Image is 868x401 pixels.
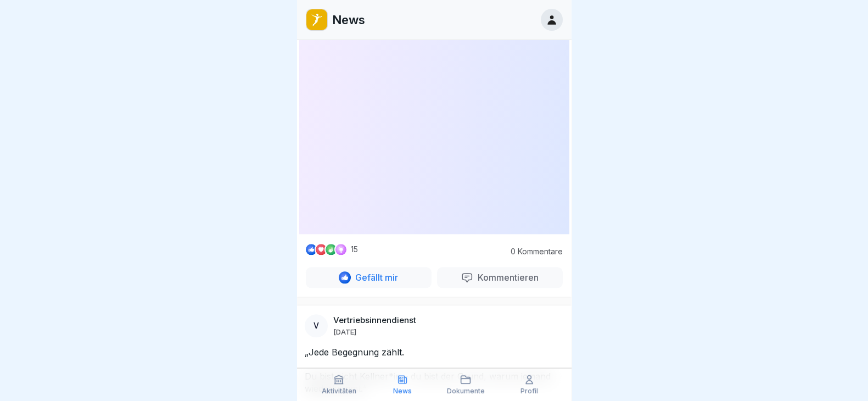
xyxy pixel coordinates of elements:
p: Profil [520,387,538,395]
p: Kommentieren [473,272,539,283]
p: Vertriebsinnendienst [333,315,416,325]
p: News [332,13,365,27]
p: 0 Kommentare [502,247,563,256]
p: News [393,387,412,395]
p: „Jede Begegnung zählt. Du bist nicht Kellner*in – du bist der Grund, warum jemand wiederkommt.“ [305,346,564,394]
p: Gefällt mir [351,272,398,283]
div: V [305,314,328,337]
p: 15 [351,245,358,254]
p: Aktivitäten [322,387,356,395]
p: Dokumente [447,387,485,395]
p: [DATE] [333,327,356,336]
img: oo2rwhh5g6mqyfqxhtbddxvd.png [306,9,327,30]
